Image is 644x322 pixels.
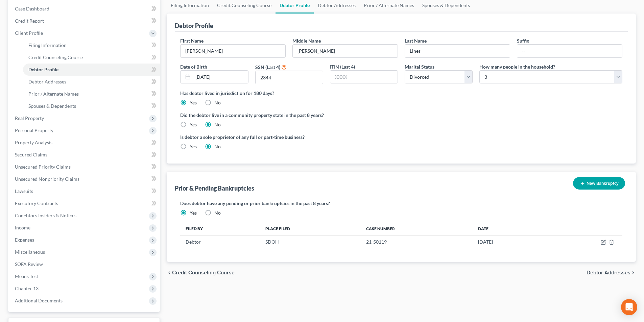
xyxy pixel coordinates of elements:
[621,299,637,315] div: Open Intercom Messenger
[15,225,30,230] span: Income
[175,22,213,30] div: Debtor Profile
[15,273,38,279] span: Means Test
[15,18,44,24] span: Credit Report
[15,286,39,291] span: Chapter 13
[573,177,625,190] button: New Bankruptcy
[180,90,622,97] label: Has debtor lived in jurisdiction for 180 days?
[23,64,160,76] a: Debtor Profile
[9,161,160,173] a: Unsecured Priority Claims
[9,149,160,161] a: Secured Claims
[405,37,427,44] label: Last Name
[15,30,43,36] span: Client Profile
[180,133,398,141] label: Is debtor a sole proprietor of any full or part-time business?
[630,270,636,275] i: chevron_right
[180,200,622,207] label: Does debtor have any pending or prior bankruptcies in the past 8 years?
[292,37,321,44] label: Middle Name
[23,76,160,88] a: Debtor Addresses
[9,258,160,270] a: SOFA Review
[23,51,160,64] a: Credit Counseling Course
[9,137,160,149] a: Property Analysis
[473,236,546,248] td: [DATE]
[193,71,248,83] input: MM/DD/YYYY
[214,143,221,150] label: No
[180,236,260,248] td: Debtor
[15,176,79,182] span: Unsecured Nonpriority Claims
[28,79,66,84] span: Debtor Addresses
[9,197,160,209] a: Executory Contracts
[405,63,434,70] label: Marital Status
[517,45,622,57] input: --
[15,127,53,133] span: Personal Property
[15,115,44,121] span: Real Property
[167,270,235,275] button: chevron_left Credit Counseling Course
[23,39,160,51] a: Filing Information
[255,64,280,71] label: SSN (Last 4)
[28,67,58,72] span: Debtor Profile
[9,185,160,197] a: Lawsuits
[15,188,33,194] span: Lawsuits
[15,164,71,170] span: Unsecured Priority Claims
[214,121,221,128] label: No
[28,54,83,60] span: Credit Counseling Course
[15,261,43,267] span: SOFA Review
[214,99,221,106] label: No
[23,88,160,100] a: Prior / Alternate Names
[361,236,473,248] td: 21-50119
[175,184,254,192] div: Prior & Pending Bankruptcies
[180,222,260,235] th: Filed By
[330,63,355,70] label: ITIN (Last 4)
[587,270,636,275] button: Debtor Addresses chevron_right
[172,270,235,275] span: Credit Counseling Course
[28,103,76,109] span: Spouses & Dependents
[260,236,361,248] td: SDOH
[9,3,160,15] a: Case Dashboard
[28,42,67,48] span: Filing Information
[214,209,221,216] label: No
[587,270,630,275] span: Debtor Addresses
[190,143,197,150] label: Yes
[473,222,546,235] th: Date
[517,37,529,44] label: Suffix
[15,249,45,255] span: Miscellaneous
[15,140,52,145] span: Property Analysis
[9,173,160,185] a: Unsecured Nonpriority Claims
[180,37,204,44] label: First Name
[23,100,160,112] a: Spouses & Dependents
[330,71,398,83] input: XXXX
[260,222,361,235] th: Place Filed
[28,91,79,97] span: Prior / Alternate Names
[293,45,398,57] input: M.I
[190,209,197,216] label: Yes
[15,6,49,11] span: Case Dashboard
[405,45,510,57] input: --
[190,121,197,128] label: Yes
[479,63,555,70] label: How many people in the household?
[15,200,58,206] span: Executory Contracts
[15,213,76,218] span: Codebtors Insiders & Notices
[167,270,172,275] i: chevron_left
[15,152,47,157] span: Secured Claims
[15,298,63,303] span: Additional Documents
[9,15,160,27] a: Credit Report
[256,71,323,84] input: XXXX
[361,222,473,235] th: Case Number
[180,112,622,119] label: Did the debtor live in a community property state in the past 8 years?
[181,45,285,57] input: --
[190,99,197,106] label: Yes
[15,237,34,243] span: Expenses
[180,63,207,70] label: Date of Birth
